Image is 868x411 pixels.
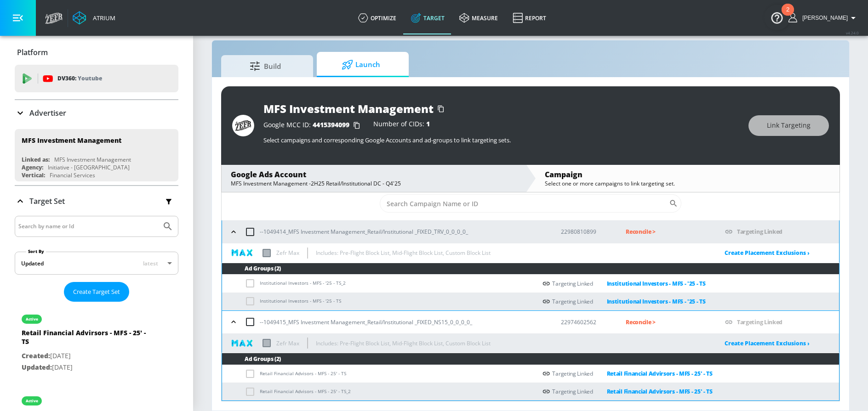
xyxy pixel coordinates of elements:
button: [PERSON_NAME] [788,12,859,23]
span: 4415394099 [313,120,349,129]
p: Includes: Pre-Flight Block List, Mid-Flight Block List, Custom Block List [316,338,491,348]
div: MFS Investment Management [263,101,434,116]
th: Ad Groups (2) [222,263,839,275]
div: 2 [786,10,789,22]
a: Targeting Linked [737,228,782,236]
div: MFS Investment ManagementLinked as:MFS Investment ManagementAgency:Initiative - [GEOGRAPHIC_DATA]... [15,129,178,181]
p: DV360: [57,73,102,84]
a: Retail Financial Advirsors - MFS - 25' - TS [593,386,713,397]
button: Open Resource Center, 2 new notifications [764,5,790,30]
div: activeRetail Financial Advirsors - MFS - 25' - TSCreated:[DATE]Updated:[DATE] [15,305,178,380]
span: Updated: [22,363,52,372]
div: DV360: Youtube [15,65,178,92]
label: Sort By [26,248,46,254]
p: 22974602562 [561,317,611,327]
span: Create Target Set [73,287,120,297]
p: Target Set [29,196,65,206]
a: Institutional Investors - MFS - '25 - TS [593,278,706,289]
div: Target Set [15,186,178,216]
div: Google MCC ID: [263,121,364,130]
p: Includes: Pre-Flight Block List, Mid-Flight Block List, Custom Block List [316,248,491,258]
span: Grouped Linked campaigns disable add groups selection. [245,370,260,377]
a: Create Placement Exclusions › [725,339,810,347]
p: [DATE] [22,350,150,362]
td: Institutional Investors - MFS - '25 - TS [222,293,537,310]
div: MFS Investment Management [54,156,131,163]
p: Zefr Max [276,248,299,258]
td: Retail Financial Advisors - MFS - 25' - TS_2 [222,383,537,400]
div: Targeting Linked [552,368,712,379]
td: Retail Financial Advisors - MFS - 25' - TS [222,365,537,383]
div: Retail Financial Advirsors - MFS - 25' - TS [22,328,150,350]
div: MFS Investment Management [22,136,121,145]
a: Create Placement Exclusions › [725,249,810,257]
p: Advertiser [29,108,66,118]
span: v 4.24.0 [846,30,859,35]
div: Financial Services [50,171,95,179]
p: [DATE] [22,362,150,373]
div: Targeting Linked [552,296,705,307]
a: Target [404,1,452,34]
span: login as: nathan.mistretta@zefr.com [799,15,848,21]
p: Select campaigns and corresponding Google Accounts and ad-groups to link targeting sets. [263,136,739,144]
div: Platform [15,39,178,65]
td: Institutional Investors - MFS - '25 - TS_2 [222,275,537,293]
a: Report [505,1,554,34]
a: Targeting Linked [737,318,782,326]
p: Youtube [78,73,102,83]
div: Updated [21,259,44,267]
span: Grouped Linked campaigns disable add groups selection. [245,388,260,394]
a: Atrium [73,11,115,25]
p: Reconcile > [626,226,710,237]
input: Search Campaign Name or ID [380,194,669,213]
span: 1 [426,119,430,128]
div: active [26,399,38,403]
p: --1049415_MFS Investment Management_Retail/Institutional _FIXED_NS15_0_0_0_0_ [260,317,472,327]
a: measure [452,1,505,34]
button: Create Target Set [64,282,129,302]
div: Number of CIDs: [373,121,430,130]
th: Ad Groups (2) [222,353,839,365]
a: Institutional Investors - MFS - '25 - TS [593,296,706,307]
div: Targeting Linked [552,386,712,397]
div: Atrium [89,14,115,22]
div: active [26,317,38,321]
div: Campaign [545,169,830,180]
div: Targeting Linked [552,278,705,289]
p: Platform [17,47,48,57]
a: Retail Financial Advirsors - MFS - 25' - TS [593,368,713,379]
p: Zefr Max [276,338,299,348]
div: Agency: [22,163,43,171]
div: Google Ads AccountMFS Investment Management -2H25 Retail/Institutional DC - Q4'25 [222,165,525,192]
div: Google Ads Account [231,169,516,180]
p: Reconcile > [626,317,710,327]
div: Search CID Name or Number [380,194,681,213]
span: Launch [326,54,396,76]
span: Build [230,55,300,77]
div: Initiative - [GEOGRAPHIC_DATA] [48,163,130,171]
p: --1049414_MFS Investment Management_Retail/Institutional _FIXED_TRV_0_0_0_0_ [260,227,468,236]
div: Vertical: [22,171,45,179]
a: optimize [351,1,404,34]
div: Linked as: [22,156,50,163]
input: Search by name or Id [18,220,158,232]
div: Select one or more campaigns to link targeting set. [545,180,830,187]
span: Created: [22,351,50,360]
div: MFS Investment Management -2H25 Retail/Institutional DC - Q4'25 [231,180,516,187]
p: 22980810899 [561,227,611,236]
div: Advertiser [15,100,178,126]
span: latest [143,259,158,267]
